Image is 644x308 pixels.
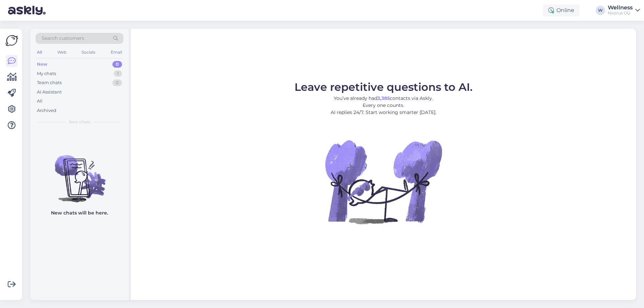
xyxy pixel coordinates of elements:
div: 0 [112,61,122,68]
img: No chats [30,143,129,203]
div: 1 [114,70,122,77]
a: WellnessNoorus OÜ [608,5,640,16]
img: Askly Logo [5,34,18,47]
div: Web [56,48,68,57]
div: All [37,98,43,105]
div: Online [543,4,580,16]
div: Wellness [608,5,633,10]
div: Archived [37,107,56,114]
span: New chats [69,119,90,125]
div: Socials [80,48,97,57]
span: Search customers [42,35,84,42]
span: Leave repetitive questions to AI. [294,80,473,94]
div: Team chats [37,79,62,86]
p: You’ve already had contacts via Askly. Every one counts. AI replies 24/7. Start working smarter [... [294,95,473,116]
p: New chats will be here. [51,209,108,217]
div: Noorus OÜ [608,10,633,16]
img: No Chat active [323,121,444,242]
div: W [596,6,605,15]
div: 0 [112,79,122,86]
b: 3,385 [377,95,390,101]
div: All [36,48,43,57]
div: Email [109,48,123,57]
div: My chats [37,70,56,77]
div: New [37,61,47,68]
div: AI Assistant [37,89,62,96]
